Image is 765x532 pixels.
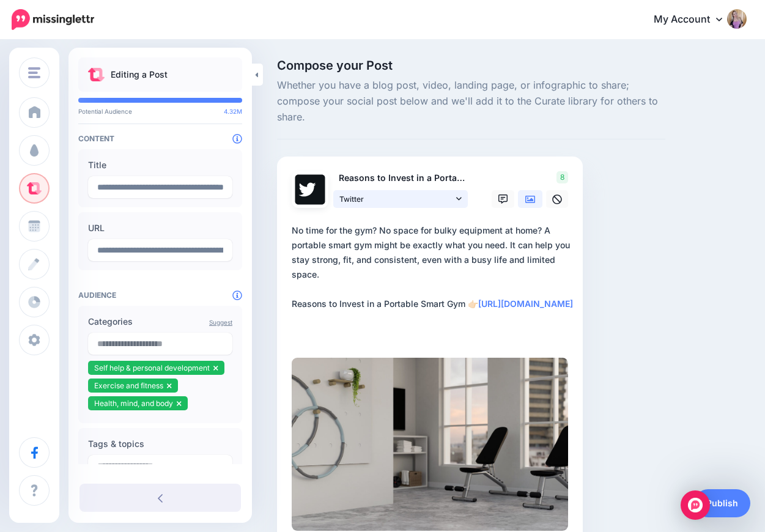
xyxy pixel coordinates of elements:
a: Twitter [333,190,468,208]
span: Twitter [339,193,453,205]
label: Categories [88,314,232,329]
span: Self help & personal development [94,363,210,372]
label: Tags & topics [88,437,232,451]
a: Suggest [209,319,232,326]
span: Compose your Post [277,59,665,72]
img: menu.png [28,67,40,78]
p: Potential Audience [78,108,242,115]
p: Reasons to Invest in a Portable Smart Gym [333,171,469,185]
img: curate.png [88,68,105,81]
span: Health, mind, and body [94,399,173,408]
img: cc0a164dfb61f54d2a6d72c8107920ff.jpg [292,358,568,531]
h4: Audience [78,290,242,300]
span: Exercise and fitness [94,381,163,390]
label: Title [88,158,232,172]
div: Open Intercom Messenger [681,490,710,520]
a: My Account [641,5,747,35]
span: 8 [556,171,568,183]
img: Missinglettr [12,9,94,30]
span: Whether you have a blog post, video, landing page, or infographic to share; compose your social p... [277,78,665,125]
div: No time for the gym? No space for bulky equipment at home? A portable smart gym might be exactly ... [292,223,573,311]
a: Publish [694,489,750,517]
label: URL [88,221,232,235]
span: 4.32M [224,108,242,115]
p: Editing a Post [111,67,168,82]
h4: Content [78,134,242,143]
